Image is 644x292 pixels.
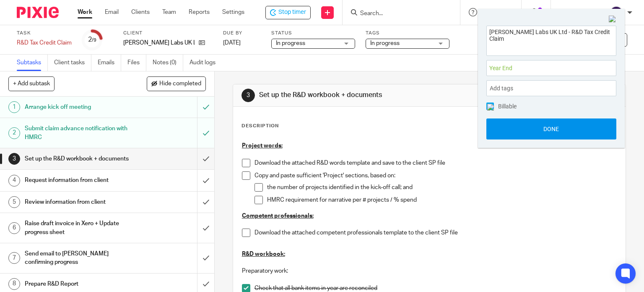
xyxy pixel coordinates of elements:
[242,267,617,275] p: Preparatory work:
[162,8,176,16] a: Team
[276,40,305,46] span: In progress
[242,251,285,257] u: R&D workbook:
[8,222,20,234] div: 6
[123,30,213,37] label: Client
[98,55,121,71] a: Emails
[127,55,146,71] a: Files
[267,196,617,204] p: HMRC requirement for narrative per # projects / % spend
[487,104,494,110] img: checked.png
[25,278,134,290] h1: Prepare R&D Report
[17,30,72,37] label: Task
[271,30,355,37] label: Status
[17,7,59,18] img: Pixie
[486,118,616,139] button: Done
[54,55,91,71] a: Client tasks
[490,82,517,95] span: Add tags
[609,16,616,23] img: Close
[25,153,134,165] h1: Set up the R&D workbook + documents
[8,76,55,91] button: + Add subtask
[254,229,617,237] p: Download the attached competent professionals template to the client SP file
[489,64,595,73] span: Year End
[147,76,206,91] button: Hide completed
[153,55,183,71] a: Notes (0)
[8,153,20,165] div: 3
[17,39,72,47] div: R&amp;D Tax Credit Claim
[105,8,119,16] a: Email
[25,122,134,144] h1: Submit claim advance notification with HMRC
[242,143,283,149] u: Project words:
[241,123,279,129] p: Description
[241,89,255,102] div: 3
[189,8,210,16] a: Reports
[278,8,306,17] span: Stop timer
[8,127,20,139] div: 2
[190,55,222,71] a: Audit logs
[223,30,261,37] label: Due by
[498,103,517,109] span: Billable
[131,8,150,16] a: Clients
[487,26,616,53] textarea: [PERSON_NAME] Labs UK Ltd - R&D Tax Credit Claim
[259,91,447,100] h1: Set up the R&D workbook + documents
[366,30,449,37] label: Tags
[159,81,201,87] span: Hide completed
[78,8,92,16] a: Work
[25,174,134,187] h1: Request information from client
[559,8,605,16] p: [PERSON_NAME]
[265,6,311,19] div: Dayhoff Labs UK Ltd - R&D Tax Credit Claim
[88,35,96,45] div: 2
[123,39,195,47] p: [PERSON_NAME] Labs UK Ltd
[17,39,72,47] div: R&D Tax Credit Claim
[25,217,134,239] h1: Raise draft invoice in Xero + Update progress sheet
[8,252,20,264] div: 7
[370,40,400,46] span: In progress
[242,213,314,219] u: Competent professionals:
[267,183,617,192] p: the number of projects identified in the kick-off call; and
[254,159,617,167] p: Download the attached R&D words template and save to the client SP file
[25,196,134,208] h1: Review information from client
[17,55,48,71] a: Subtasks
[610,6,623,19] img: svg%3E
[8,175,20,187] div: 4
[25,247,134,269] h1: Send email to [PERSON_NAME] confirming progress
[8,196,20,208] div: 5
[92,38,96,42] small: /9
[359,10,435,18] input: Search
[223,40,241,46] span: [DATE]
[8,278,20,290] div: 8
[254,171,617,180] p: Copy and paste sufficient 'Project' sections, based on:
[8,101,20,113] div: 1
[222,8,244,16] a: Settings
[25,101,134,113] h1: Arrange kick off meeting
[486,60,616,76] div: Project: Year End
